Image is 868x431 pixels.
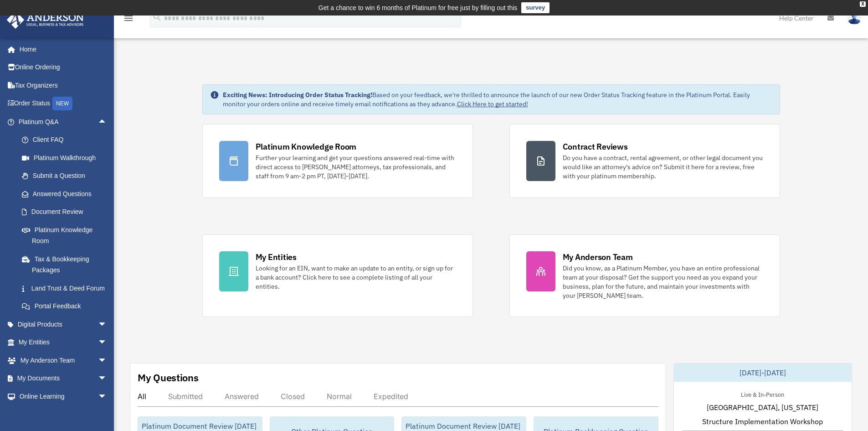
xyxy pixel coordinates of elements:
div: Further your learning and get your questions answered real-time with direct access to [PERSON_NAM... [256,153,456,181]
a: My Entitiesarrow_drop_down [6,333,121,352]
a: Tax Organizers [6,76,121,94]
a: Answered Questions [13,185,121,203]
a: Platinum Knowledge Room [13,221,121,250]
a: My Entities Looking for an EIN, want to make an update to an entity, or sign up for a bank accoun... [202,234,473,317]
a: Home [6,40,116,58]
a: Platinum Knowledge Room Further your learning and get your questions answered real-time with dire... [202,124,473,198]
span: [GEOGRAPHIC_DATA], [US_STATE] [707,402,818,413]
a: My Documentsarrow_drop_down [6,369,121,388]
span: arrow_drop_down [98,387,116,406]
div: Contract Reviews [563,141,628,152]
div: Closed [281,392,305,401]
a: Land Trust & Deed Forum [13,279,121,297]
div: Get a chance to win 6 months of Platinum for free just by filling out this [318,2,518,13]
a: Order StatusNEW [6,94,121,113]
div: Looking for an EIN, want to make an update to an entity, or sign up for a bank account? Click her... [256,264,456,291]
strong: Exciting News: Introducing Order Status Tracking! [223,91,372,99]
a: survey [521,2,550,13]
a: Contract Reviews Do you have a contract, rental agreement, or other legal document you would like... [509,124,780,198]
div: NEW [52,97,72,110]
div: My Questions [138,371,199,384]
span: arrow_drop_up [98,113,116,131]
a: menu [123,16,134,24]
a: Submit a Question [13,167,121,185]
i: menu [123,13,134,24]
span: arrow_drop_down [98,333,116,352]
div: Normal [327,392,352,401]
div: Answered [225,392,259,401]
div: Based on your feedback, we're thrilled to announce the launch of our new Order Status Tracking fe... [223,90,772,109]
a: Online Learningarrow_drop_down [6,387,121,405]
a: Document Review [13,203,121,221]
a: Client FAQ [13,131,121,149]
span: arrow_drop_down [98,369,116,388]
a: My Anderson Teamarrow_drop_down [6,351,121,369]
a: Online Ordering [6,58,121,77]
i: search [152,12,162,22]
a: My Anderson Team Did you know, as a Platinum Member, you have an entire professional team at your... [509,234,780,317]
a: Click Here to get started! [457,100,528,108]
div: My Anderson Team [563,251,633,263]
div: [DATE]-[DATE] [674,363,852,382]
div: Submitted [168,392,203,401]
img: Anderson Advisors Platinum Portal [4,11,87,29]
a: Tax & Bookkeeping Packages [13,250,121,279]
a: Portal Feedback [13,297,121,316]
div: All [138,392,146,401]
div: Expedited [374,392,408,401]
img: User Pic [847,11,861,25]
div: My Entities [256,251,297,263]
div: close [860,1,866,7]
div: Did you know, as a Platinum Member, you have an entire professional team at your disposal? Get th... [563,264,763,300]
span: Structure Implementation Workshop [702,416,823,427]
span: arrow_drop_down [98,315,116,334]
a: Platinum Walkthrough [13,149,121,167]
a: Digital Productsarrow_drop_down [6,315,121,333]
div: Do you have a contract, rental agreement, or other legal document you would like an attorney's ad... [563,153,763,181]
div: Platinum Knowledge Room [256,141,357,152]
div: Live & In-Person [734,389,791,399]
a: Platinum Q&Aarrow_drop_up [6,113,121,131]
span: arrow_drop_down [98,351,116,370]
